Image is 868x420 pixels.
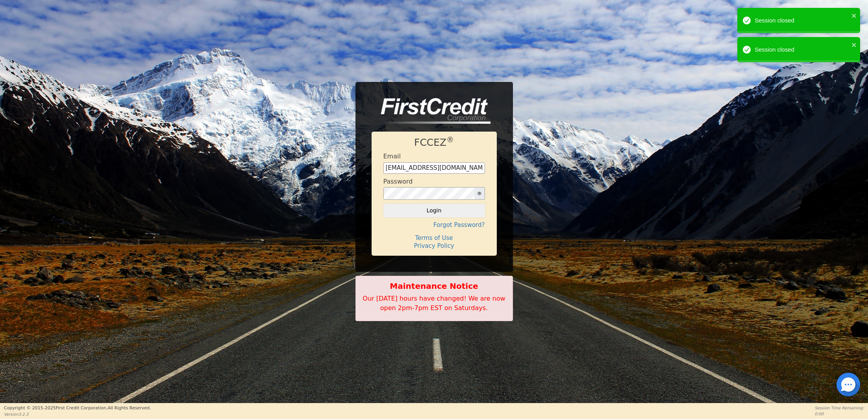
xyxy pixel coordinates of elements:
[446,136,454,144] sup: ®
[363,295,505,312] span: Our [DATE] hours have changed! We are now open 2pm-7pm EST on Saturdays.
[107,405,151,411] span: All Rights Reserved.
[383,152,401,160] h4: Email
[383,187,475,200] input: password
[383,234,485,242] h4: Terms of Use
[4,411,151,417] p: Version 3.2.3
[383,137,485,149] h1: FCCEZ
[383,178,413,185] h4: Password
[851,40,857,49] button: close
[372,98,490,124] img: logo-CMu_cnol.png
[815,405,864,411] p: Session Time Remaining:
[383,162,485,174] input: Enter email
[815,411,864,417] p: 0:00
[755,16,849,25] div: Session closed
[383,204,485,217] button: Login
[383,242,485,249] h4: Privacy Policy
[360,280,509,292] b: Maintenance Notice
[4,405,151,412] p: Copyright © 2015- 2025 First Credit Corporation.
[383,221,485,229] h4: Forgot Password?
[851,11,857,20] button: close
[755,45,849,54] div: Session closed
